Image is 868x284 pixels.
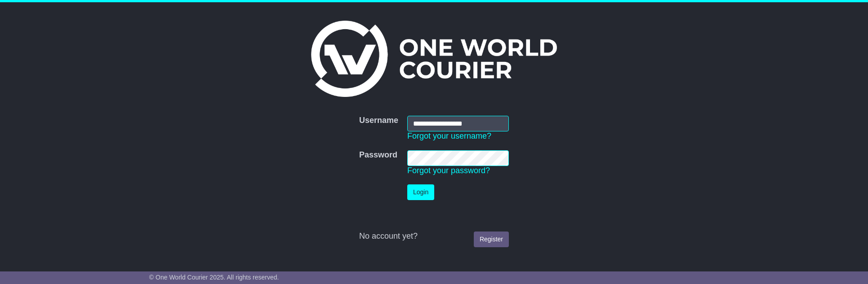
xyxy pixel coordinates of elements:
[149,274,279,281] span: © One World Courier 2025. All rights reserved.
[407,131,491,140] a: Forgot your username?
[407,184,434,200] button: Login
[359,150,397,160] label: Password
[359,116,398,126] label: Username
[359,232,509,241] div: No account yet?
[474,232,509,247] a: Register
[311,21,556,97] img: One World
[407,166,490,175] a: Forgot your password?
